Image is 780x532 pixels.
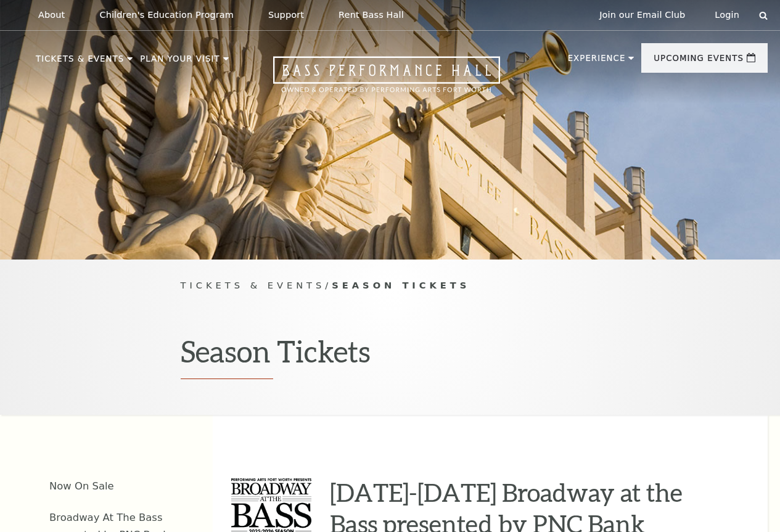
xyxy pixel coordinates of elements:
span: Season Tickets [332,280,470,290]
p: Tickets & Events [36,55,124,70]
p: / [181,278,600,293]
p: Children's Education Program [99,10,234,20]
p: Plan Your Visit [140,55,220,70]
p: About [38,10,65,20]
p: Support [268,10,304,20]
a: Now On Sale [49,480,114,492]
p: Experience [568,54,626,69]
span: Tickets & Events [181,280,326,290]
h1: Season Tickets [181,334,600,379]
p: Upcoming Events [654,54,744,69]
p: Rent Bass Hall [339,10,404,20]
